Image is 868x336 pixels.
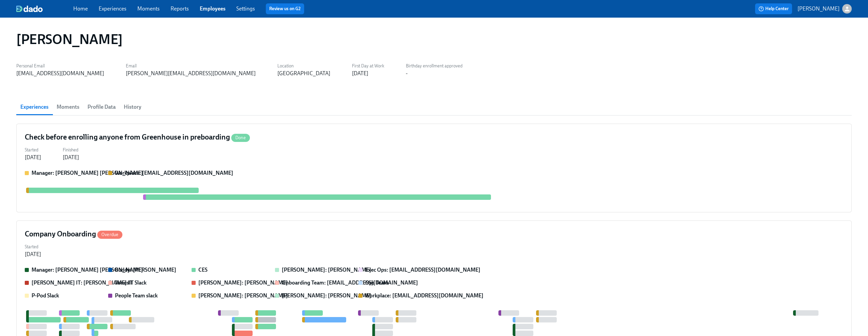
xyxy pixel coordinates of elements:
strong: P-Pod Slack [32,292,59,299]
strong: Ops Team [365,279,389,286]
span: Help Center [758,5,789,12]
a: dado [16,5,73,12]
label: Birthday enrollment approved [406,62,462,70]
strong: Buddy: [PERSON_NAME] [115,267,176,273]
strong: JonesIT Slack [115,279,146,286]
span: Overdue [97,232,122,237]
label: Personal Email [16,62,104,70]
label: Location [277,62,330,70]
button: Review us on G2 [266,3,304,14]
strong: [PERSON_NAME]: [PERSON_NAME] [282,267,371,273]
button: Help Center [755,3,792,14]
h4: Company Onboarding [25,229,122,239]
p: [PERSON_NAME] [797,5,840,13]
a: Moments [137,5,160,12]
img: dado [16,5,43,12]
a: Reports [171,5,189,12]
strong: [PERSON_NAME] IT: [PERSON_NAME] IT [32,279,133,286]
h4: Check before enrolling anyone from Greenhouse in preboarding [25,132,250,142]
strong: Manager: [PERSON_NAME] [PERSON_NAME] [32,267,143,273]
strong: Onboarding Team: [EMAIL_ADDRESS][DOMAIN_NAME] [282,279,418,286]
button: [PERSON_NAME] [797,4,852,14]
div: [DATE] [25,251,41,258]
label: First Day at Work [352,62,384,70]
div: [GEOGRAPHIC_DATA] [277,70,330,77]
strong: People Team slack [115,292,158,299]
a: Home [73,5,88,12]
span: Profile Data [87,102,116,112]
span: History [124,102,141,112]
label: Started [25,243,41,251]
h1: [PERSON_NAME] [16,31,123,47]
a: Employees [200,5,225,12]
strong: Manager: [PERSON_NAME] [PERSON_NAME] [32,170,143,176]
div: [DATE] [63,154,79,161]
strong: Workplace: [EMAIL_ADDRESS][DOMAIN_NAME] [115,170,233,176]
div: [PERSON_NAME][EMAIL_ADDRESS][DOMAIN_NAME] [126,70,256,77]
span: Experiences [20,102,48,112]
div: [DATE] [352,70,368,77]
label: Email [126,62,256,70]
a: Experiences [99,5,126,12]
strong: Workplace: [EMAIL_ADDRESS][DOMAIN_NAME] [365,292,484,299]
strong: [PERSON_NAME]: [PERSON_NAME] [198,279,288,286]
label: Finished [63,146,79,154]
a: Settings [236,5,255,12]
div: - [406,70,408,77]
strong: Exec Ops: [EMAIL_ADDRESS][DOMAIN_NAME] [365,267,480,273]
strong: CES [198,267,208,273]
div: [EMAIL_ADDRESS][DOMAIN_NAME] [16,70,104,77]
strong: [PERSON_NAME]: [PERSON_NAME] [198,292,288,299]
span: Done [231,135,250,140]
a: Review us on G2 [269,5,301,12]
div: [DATE] [25,154,41,161]
strong: [PERSON_NAME]: [PERSON_NAME] [282,292,371,299]
label: Started [25,146,41,154]
span: Moments [57,102,79,112]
